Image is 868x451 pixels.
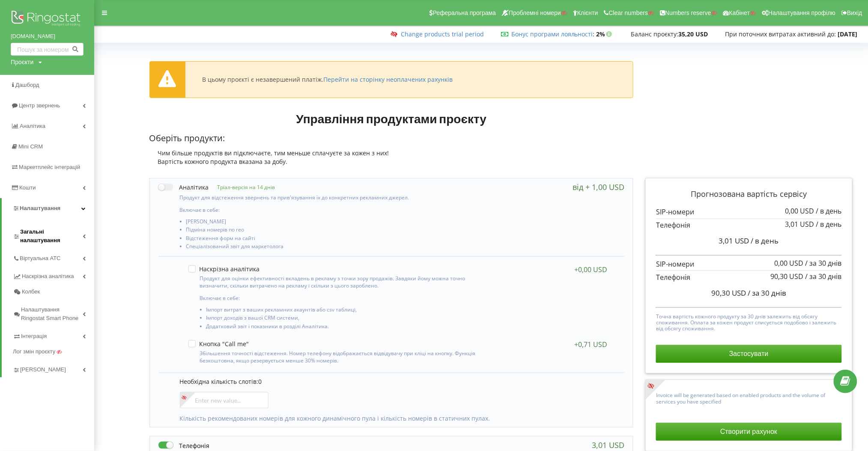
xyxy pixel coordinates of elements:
[15,82,39,88] span: Дашборд
[13,266,94,284] a: Наскрізна аналітика
[511,30,595,38] span: :
[18,143,43,150] span: Mini CRM
[158,183,209,192] label: Аналітика
[20,123,45,129] span: Аналiтика
[729,9,750,16] span: Кабінет
[597,30,614,38] strong: 2%
[186,219,485,227] li: [PERSON_NAME]
[13,326,94,344] a: Інтеграція
[656,259,841,269] p: SIP-номери
[259,377,262,386] span: 0
[509,9,561,16] span: Проблемні номери
[180,392,268,408] input: Enter new value...
[20,365,66,374] span: [PERSON_NAME]
[206,307,482,315] li: Імпорт витрат з ваших рекламних акаунтів або csv таблиці,
[19,184,36,191] span: Кошти
[180,206,485,214] p: Включає в себе:
[656,189,841,200] p: Прогнозована вартість сервісу
[200,350,482,364] p: Збільшення точності відстеження. Номер телефону відображається відвідувачу при кліці на кнопку. Ф...
[719,236,749,246] span: 3,01 USD
[656,390,841,405] p: Invoice will be generated based on enabled products and the volume of services you have specified
[656,312,841,332] p: Точна вартість кожного продукту за 30 днів залежить від обсягу споживання. Оплата за кожен продук...
[2,198,94,219] a: Налаштування
[679,30,708,38] strong: 35,20 USD
[592,441,624,449] div: 3,01 USD
[725,30,836,38] span: При поточних витратах активний до:
[149,157,634,166] div: Вартість кожного продукта вказана за добу.
[665,9,711,16] span: Numbers reserve
[200,294,482,302] p: Включає в себе:
[401,30,484,38] a: Change products trial period
[19,102,60,109] span: Центр звернень
[158,441,210,450] label: Телефонія
[206,315,482,323] li: Імпорт доходів з вашої CRM системи,
[816,206,842,216] span: / в день
[186,235,485,243] li: Відстеження форм на сайті
[180,194,485,201] p: Продукт для відстеження звернень та прив'язування їх до конкретних рекламних джерел.
[324,75,453,83] a: Перейти на сторінку неоплачених рахунків
[11,58,33,66] div: Проєкти
[433,9,496,16] span: Реферальна програма
[13,344,94,359] a: Лог змін проєкту
[847,9,862,16] span: Вихід
[13,359,94,377] a: [PERSON_NAME]
[574,340,607,349] div: +0,71 USD
[816,220,842,229] span: / в день
[200,275,482,289] p: Продукт для оцінки ефективності вкладень в рекламу з точки зору продажів. Завдяки йому можна точн...
[785,220,814,229] span: 3,01 USD
[751,236,779,246] span: / в день
[511,30,593,38] a: Бонус програми лояльності
[13,284,94,300] a: Колбек
[22,288,40,296] span: Колбек
[805,272,842,281] span: / за 30 днів
[785,206,814,216] span: 0,00 USD
[771,272,804,281] span: 90,30 USD
[188,340,249,347] label: Кнопка "Call me"
[656,220,841,230] p: Телефонія
[19,164,80,170] span: Маркетплейс інтеграцій
[573,183,624,191] div: від + 1,00 USD
[180,377,616,386] p: Необхідна кількість слотів:
[838,30,858,38] strong: [DATE]
[13,222,94,248] a: Загальні налаштування
[206,323,482,332] li: Додатковий звіт і показники в розділі Аналітика.
[775,258,804,268] span: 0,00 USD
[20,228,83,245] span: Загальні налаштування
[20,205,60,211] span: Налаштування
[22,272,74,281] span: Наскрізна аналітика
[577,9,598,16] span: Клієнти
[13,248,94,266] a: Віртуальна АТС
[656,345,841,363] button: Застосувати
[11,9,84,30] img: Ringostat logo
[609,9,648,16] span: Clear numbers
[188,265,260,273] label: Наскрізна аналітика
[711,288,746,298] span: 90,30 USD
[149,149,634,157] div: Чим більше продуктів ви підключаєте, тим меньше сплачуєте за кожен з них!
[631,30,679,38] span: Баланс проєкту:
[209,184,275,191] p: Тріал-версія на 14 днів
[656,423,841,441] button: Створити рахунок
[186,227,485,235] li: Підміна номерів по гео
[21,306,83,323] span: Налаштування Ringostat Smart Phone
[13,300,94,326] a: Налаштування Ringostat Smart Phone
[186,243,485,252] li: Спеціалізований звіт для маркетолога
[768,9,835,16] span: Налаштування профілю
[748,288,786,298] span: / за 30 днів
[656,273,841,282] p: Телефонія
[805,258,842,268] span: / за 30 днів
[149,111,634,126] h1: Управління продуктами проєкту
[21,332,47,341] span: Інтеграція
[11,32,84,41] a: [DOMAIN_NAME]
[149,132,634,145] p: Оберіть продукти:
[574,265,607,274] div: +0,00 USD
[13,347,55,356] span: Лог змін проєкту
[656,207,841,217] p: SIP-номери
[11,43,84,56] input: Пошук за номером
[203,76,453,83] div: В цьому проєкті є незавершений платіж.
[180,414,616,423] p: Кількість рекомендованих номерів для кожного динамічного пула і кількість номерів в статичних пулах.
[20,254,61,263] span: Віртуальна АТС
